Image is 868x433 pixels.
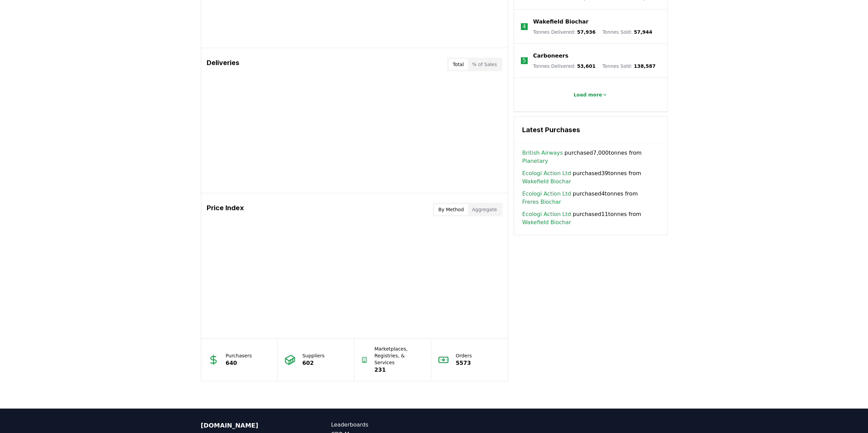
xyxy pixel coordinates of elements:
[522,169,659,186] span: purchased 39 tonnes from
[634,29,652,35] span: 57,944
[302,352,324,359] p: Suppliers
[226,352,252,359] p: Purchasers
[522,190,571,198] a: Ecologi Action Ltd
[468,59,501,70] button: % of Sales
[634,63,656,69] span: 138,587
[448,59,468,70] button: Total
[602,63,656,69] p: Tonnes Sold :
[577,63,595,69] span: 53,601
[533,63,595,69] p: Tonnes Delivered :
[522,190,659,206] span: purchased 4 tonnes from
[207,203,244,216] h3: Price Index
[522,157,548,165] a: Planetary
[522,177,571,186] a: Wakefield Biochar
[522,169,571,177] a: Ecologi Action Ltd
[522,149,563,157] a: British Airways
[434,204,468,215] button: By Method
[456,359,472,367] p: 5573
[201,421,304,430] p: [DOMAIN_NAME]
[577,29,595,35] span: 57,936
[533,18,588,26] a: Wakefield Biochar
[602,29,652,35] p: Tonnes Sold :
[533,52,568,60] a: Carboneers
[374,345,424,366] p: Marketplaces, Registries, & Services
[522,218,571,227] a: Wakefield Biochar
[522,210,571,218] a: Ecologi Action Ltd
[522,149,659,165] span: purchased 7,000 tonnes from
[533,29,595,35] p: Tonnes Delivered :
[522,210,659,227] span: purchased 11 tonnes from
[522,125,659,135] h3: Latest Purchases
[573,91,602,98] p: Load more
[523,22,526,31] p: 4
[331,421,434,429] a: Leaderboards
[226,359,252,367] p: 640
[523,57,526,65] p: 5
[568,88,613,102] button: Load more
[522,198,561,206] a: Freres Biochar
[468,204,501,215] button: Aggregate
[302,359,324,367] p: 602
[456,352,472,359] p: Orders
[207,58,239,71] h3: Deliveries
[374,366,424,374] p: 231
